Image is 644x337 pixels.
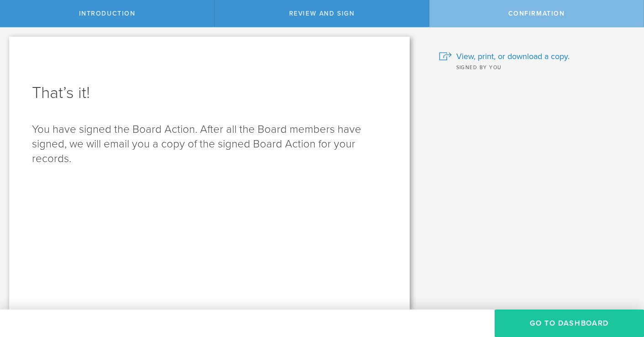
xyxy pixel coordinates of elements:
span: View, print, or download a copy. [456,50,570,62]
p: You have signed the Board Action. After all the Board members have signed, we will email you a co... [32,122,387,166]
div: Signed by you [439,62,631,71]
span: Introduction [79,10,136,17]
span: Review and Sign [289,10,355,17]
button: Go to Dashboard [495,310,644,337]
h1: That’s it! [32,82,387,104]
span: Confirmation [508,10,565,17]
